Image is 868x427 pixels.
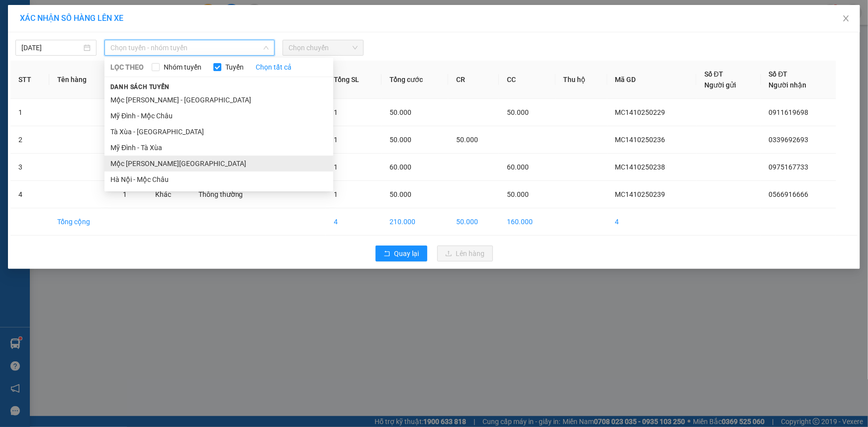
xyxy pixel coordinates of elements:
li: Mỹ Đình - Tà Xùa [104,140,333,156]
span: Danh sách tuyến [104,83,176,91]
li: Hà Nội - Mộc Châu [104,171,333,187]
td: 50.000 [448,208,499,236]
span: LỌC THEO [110,62,144,73]
td: 160.000 [499,208,555,236]
span: Số ĐT [769,70,788,78]
td: 4 [326,208,382,236]
td: 2 [10,126,49,154]
li: Tà Xùa - [GEOGRAPHIC_DATA] [104,124,333,140]
td: Thông thường [191,181,273,208]
span: MC1410250239 [615,190,666,198]
td: 4 [607,208,696,236]
th: Tổng SL [326,61,382,99]
span: 1 [334,136,338,144]
span: 0566916666 [769,190,809,198]
span: 1 [334,163,338,171]
span: rollback [384,250,390,258]
button: Close [832,5,860,33]
span: Người gửi [704,81,736,89]
th: CR [448,61,499,99]
span: Số ĐT [704,70,723,78]
span: 0911619698 [769,108,809,116]
span: XÁC NHẬN SỐ HÀNG LÊN XE [20,13,123,23]
td: 1 [10,99,49,126]
button: uploadLên hàng [437,246,493,261]
span: 60.000 [389,163,411,171]
span: 50.000 [389,136,411,144]
span: 0339692693 [769,136,809,144]
th: CC [499,61,555,99]
span: MC1410250236 [615,136,666,144]
th: Tổng cước [382,61,448,99]
span: 50.000 [389,108,411,116]
span: 50.000 [507,108,529,116]
span: 50.000 [507,190,529,198]
span: MC1410250229 [615,108,666,116]
th: STT [10,61,49,99]
li: Mỹ Đình - Mộc Châu [104,108,333,124]
span: close [842,14,850,22]
th: Thu hộ [556,61,607,99]
span: down [263,45,269,51]
span: 0975167733 [769,163,809,171]
button: rollbackQuay lại [376,246,427,261]
span: MC1410250238 [615,163,666,171]
span: Tuyến [221,62,248,73]
a: Chọn tất cả [256,62,291,73]
span: Nhóm tuyến [160,62,205,73]
span: 50.000 [389,190,411,198]
td: 3 [10,154,49,181]
th: Mã GD [607,61,696,99]
span: 1 [334,108,338,116]
span: Quay lại [394,248,419,259]
td: Tổng cộng [49,208,115,236]
td: Khác [147,181,190,208]
span: 1 [123,190,127,198]
li: Mộc [PERSON_NAME] - [GEOGRAPHIC_DATA] [104,92,333,108]
span: 1 [334,190,338,198]
span: Người nhận [769,81,807,89]
li: Mộc [PERSON_NAME][GEOGRAPHIC_DATA] [104,156,333,171]
td: 4 [10,181,49,208]
span: 60.000 [507,163,529,171]
td: 210.000 [382,208,448,236]
span: Chọn tuyến - nhóm tuyến [110,40,269,55]
input: 14/10/2025 [21,42,82,53]
th: Tên hàng [49,61,115,99]
span: 50.000 [456,136,478,144]
span: Chọn chuyến [289,40,358,55]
